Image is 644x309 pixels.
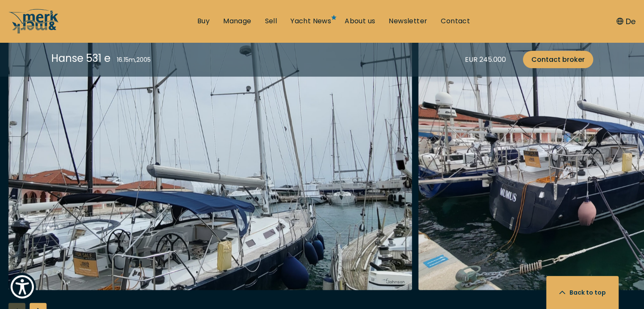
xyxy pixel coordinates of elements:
a: Manage [223,17,251,26]
a: Newsletter [389,17,427,26]
img: Merk&Merk [8,19,412,290]
a: Contact broker [523,51,593,68]
div: EUR 245.000 [465,54,506,65]
button: Show Accessibility Preferences [8,273,36,301]
button: De [616,16,636,27]
a: Contact [441,17,470,26]
a: About us [345,17,375,26]
button: Back to top [546,276,619,309]
a: / [8,27,59,36]
div: Hanse 531 e [51,51,111,66]
span: Contact broker [531,54,585,65]
div: 16.15 m , 2005 [117,55,151,64]
a: Buy [197,17,210,26]
a: Sell [265,17,277,26]
a: Yacht News [290,17,331,26]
